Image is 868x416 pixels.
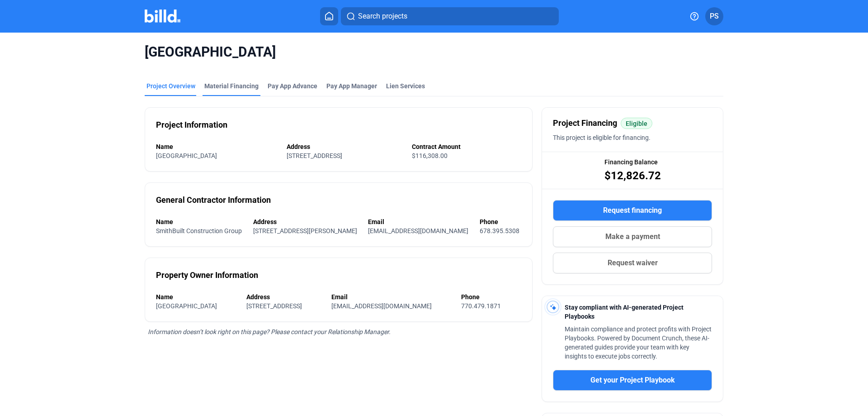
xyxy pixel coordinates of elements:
div: Phone [461,292,521,301]
div: Email [331,292,452,301]
span: Information doesn’t look right on this page? Please contact your Relationship Manager. [148,328,391,335]
div: Email [368,217,471,226]
span: SmithBuilt Construction Group [156,227,242,234]
div: Phone [480,217,522,226]
span: Get your Project Playbook [590,375,675,386]
span: Financing Balance [604,158,658,167]
span: Make a payment [605,231,660,242]
span: [STREET_ADDRESS] [246,302,302,310]
div: Property Owner Information [156,269,258,282]
div: Name [156,142,278,151]
div: Name [156,217,244,226]
div: Address [246,292,322,301]
span: Maintain compliance and protect profits with Project Playbooks. Powered by Document Crunch, these... [565,325,712,360]
div: Address [287,142,403,151]
span: Pay App Manager [326,81,377,91]
span: Search projects [358,11,407,22]
span: [EMAIL_ADDRESS][DOMAIN_NAME] [368,227,468,234]
div: Pay App Advance [268,81,317,91]
span: PS [710,11,719,22]
div: Name [156,292,237,301]
div: Project Information [156,119,227,131]
span: $116,308.00 [412,152,448,159]
span: [STREET_ADDRESS] [287,152,342,159]
button: Request financing [553,200,712,221]
span: Project Financing [553,117,617,129]
button: PS [705,7,723,25]
div: Project Overview [146,81,195,91]
mat-chip: Eligible [621,118,652,129]
span: [GEOGRAPHIC_DATA] [156,302,217,310]
span: [STREET_ADDRESS][PERSON_NAME] [253,227,357,234]
span: Request financing [603,205,662,216]
span: This project is eligible for financing. [553,134,651,141]
button: Search projects [341,7,559,25]
span: Request waiver [608,258,658,268]
button: Get your Project Playbook [553,370,712,391]
div: Contract Amount [412,142,521,151]
button: Request waiver [553,253,712,273]
span: Stay compliant with AI-generated Project Playbooks [565,304,684,320]
div: Address [253,217,359,226]
button: Make a payment [553,226,712,247]
span: [EMAIL_ADDRESS][DOMAIN_NAME] [331,302,432,310]
div: Material Financing [204,81,259,91]
div: Lien Services [386,81,425,91]
img: Billd Company Logo [145,10,180,23]
span: [GEOGRAPHIC_DATA] [145,43,723,61]
span: 678.395.5308 [480,227,519,234]
div: General Contractor Information [156,194,271,206]
span: $12,826.72 [604,168,661,183]
span: [GEOGRAPHIC_DATA] [156,152,217,159]
span: 770.479.1871 [461,302,501,310]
